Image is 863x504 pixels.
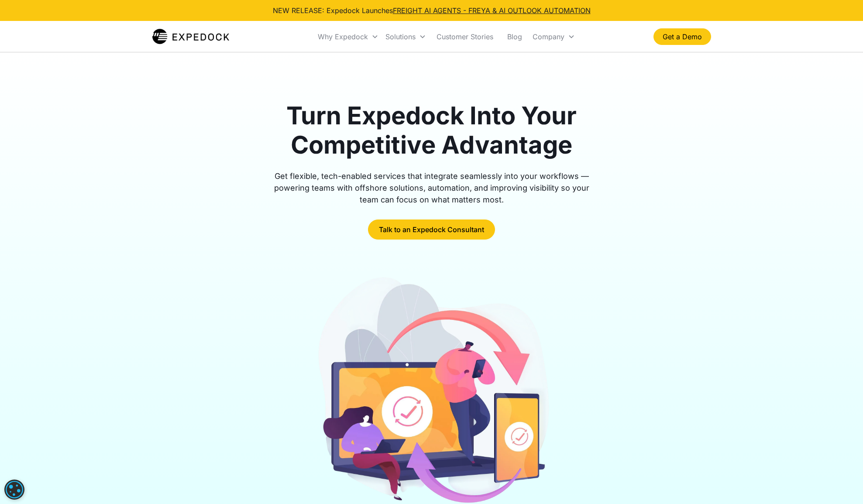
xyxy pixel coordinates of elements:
[273,5,591,16] div: NEW RELEASE: Expedock Launches
[529,22,578,51] div: Company
[533,32,564,41] div: Company
[368,219,495,240] a: Talk to an Expedock Consultant
[653,28,711,45] a: Get a Demo
[152,28,230,45] img: Expedock Logo
[819,462,863,504] iframe: Chat Widget
[500,22,529,51] a: Blog
[318,32,368,41] div: Why Expedock
[385,32,416,41] div: Solutions
[152,28,230,45] a: home
[430,22,500,51] a: Customer Stories
[264,170,599,206] div: Get flexible, tech-enabled services that integrate seamlessly into your workflows — powering team...
[382,22,430,51] div: Solutions
[393,6,591,15] a: FREIGHT AI AGENTS - FREYA & AI OUTLOOK AUTOMATION
[264,101,599,160] h1: Turn Expedock Into Your Competitive Advantage
[314,22,382,51] div: Why Expedock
